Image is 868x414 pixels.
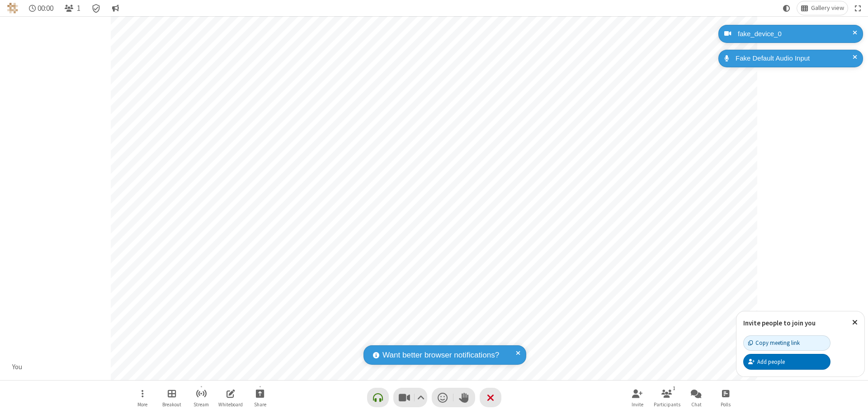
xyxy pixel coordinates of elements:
[691,402,702,407] span: Chat
[193,402,209,407] span: Stream
[811,5,844,12] span: Gallery view
[162,402,181,407] span: Breakout
[217,385,244,410] button: Open shared whiteboard
[653,385,680,410] button: Open participant list
[129,385,156,410] button: Open menu
[246,385,274,410] button: Start sharing
[218,402,243,407] span: Whiteboard
[797,1,848,15] button: Change layout
[188,385,215,410] button: Start streaming
[624,385,651,410] button: Invite participants (⌘+Shift+I)
[137,402,147,407] span: More
[712,385,739,410] button: Open poll
[254,402,266,407] span: Share
[721,402,731,407] span: Polls
[743,335,830,351] button: Copy meeting link
[9,362,26,372] div: You
[683,385,710,410] button: Open chat
[743,319,816,327] label: Invite people to join you
[77,4,80,13] span: 1
[61,1,84,15] button: Open participant list
[158,385,185,410] button: Manage Breakout Rooms
[7,3,18,14] img: QA Selenium DO NOT DELETE OR CHANGE
[25,1,57,15] div: Timer
[432,388,453,407] button: Send a reaction
[851,1,865,15] button: Fullscreen
[88,1,105,15] div: Meeting details Encryption enabled
[38,4,53,13] span: 00:00
[779,1,794,15] button: Using system theme
[654,402,680,407] span: Participants
[743,354,830,369] button: Add people
[748,339,800,347] div: Copy meeting link
[732,53,856,64] div: Fake Default Audio Input
[632,402,643,407] span: Invite
[670,384,678,392] div: 1
[393,388,427,407] button: Stop video (⌘+Shift+V)
[845,311,864,334] button: Close popover
[108,1,123,15] button: Conversation
[415,388,427,407] button: Video setting
[367,388,389,407] button: Connect your audio
[480,388,501,407] button: End or leave meeting
[453,388,475,407] button: Raise hand
[735,29,856,39] div: fake_device_0
[382,349,499,361] span: Want better browser notifications?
